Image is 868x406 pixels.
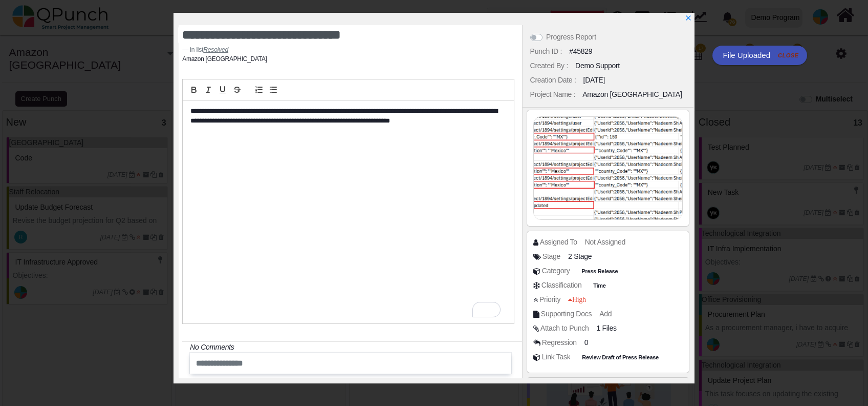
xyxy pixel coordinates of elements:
[530,75,576,86] div: Creation Date :
[540,323,589,334] div: Attach to Punch
[203,46,228,53] u: Resolved
[546,32,596,43] label: Progress Report
[540,237,577,248] div: Assigned To
[685,14,692,22] svg: x
[596,324,616,332] span: 1 Files
[182,54,267,64] li: Amazon [GEOGRAPHIC_DATA]
[778,51,798,60] i: close
[583,75,605,86] div: [DATE]
[568,252,592,260] span: <div><span class="badge badge-secondary" style="background-color: #FA28FF"> <i class="fa fa-tag p...
[541,309,592,319] div: Supporting Docs
[530,46,562,57] div: Punch ID :
[190,343,234,351] i: No Comments
[591,282,608,291] span: Time
[539,294,560,305] div: Priority
[582,89,682,100] div: Amazon [GEOGRAPHIC_DATA]
[541,280,582,291] div: Classification
[182,45,514,54] footer: in list
[542,266,570,276] div: Category
[530,60,568,71] div: Created By :
[542,337,577,348] div: Regression
[685,14,692,22] a: x
[542,251,560,262] div: Stage
[569,46,592,57] div: #45829
[203,46,228,53] cite: Source Title
[580,354,661,362] span: Review Draft of Press Release
[542,352,571,362] div: Link Task
[575,60,620,71] div: Demo Support
[530,89,576,100] div: Project Name :
[599,310,612,318] span: Add
[579,268,620,276] span: Press Release
[585,238,625,246] span: Not Assigned
[568,296,586,303] span: High
[712,46,807,65] div: File Uploaded
[183,100,513,323] div: To enrich screen reader interactions, please activate Accessibility in Grammarly extension settings
[584,337,589,348] div: 0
